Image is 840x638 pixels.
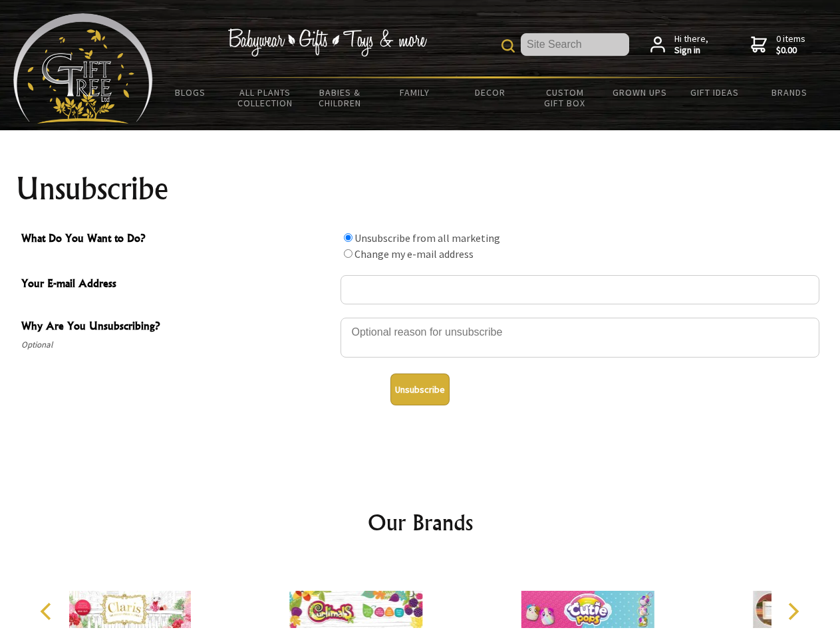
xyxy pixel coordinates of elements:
[27,506,814,538] h2: Our Brands
[602,78,677,106] a: Grown Ups
[227,29,427,56] img: Babywear - Gifts - Toys & more
[153,78,228,106] a: BLOGS
[354,231,500,245] label: Unsubscribe from all marketing
[452,78,527,106] a: Decor
[778,597,807,626] button: Next
[228,78,303,117] a: All Plants Collection
[341,275,819,304] input: Your E-mail Address
[21,337,334,353] span: Optional
[21,318,334,337] span: Why Are You Unsubscribing?
[341,318,819,358] textarea: Why Are You Unsubscribing?
[344,249,352,258] input: What Do You Want to Do?
[674,45,708,56] strong: Sign in
[521,33,629,56] input: Site Search
[354,247,474,261] label: Change my e-mail address
[776,33,805,56] span: 0 items
[751,33,805,56] a: 0 items$0.00
[303,78,378,117] a: Babies & Children
[501,39,515,53] img: product search
[677,78,752,106] a: Gift Ideas
[13,13,153,124] img: Babyware - Gifts - Toys and more...
[378,78,453,106] a: Family
[752,78,827,106] a: Brands
[674,33,708,56] span: Hi there,
[527,78,603,117] a: Custom Gift Box
[21,275,334,294] span: Your E-mail Address
[776,45,805,56] strong: $0.00
[344,233,352,242] input: What Do You Want to Do?
[650,33,708,56] a: Hi there,Sign in
[21,230,334,249] span: What Do You Want to Do?
[16,173,825,205] h1: Unsubscribe
[33,597,63,626] button: Previous
[390,373,450,405] button: Unsubscribe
